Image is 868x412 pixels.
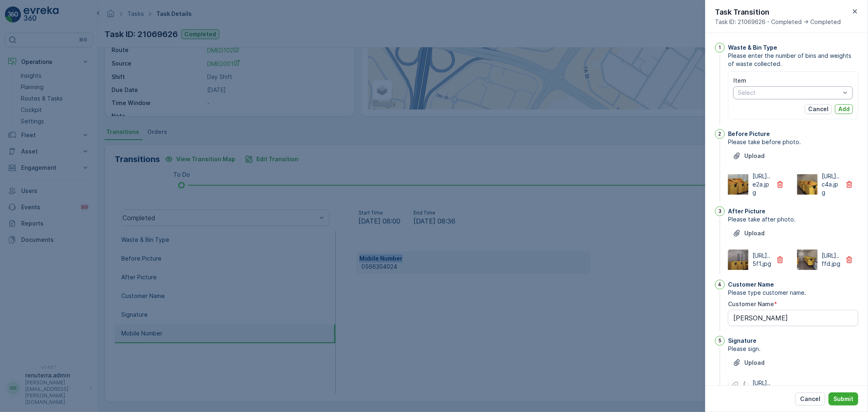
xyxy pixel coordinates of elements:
p: Add [838,105,850,113]
p: Customer Name [728,281,774,289]
span: Task ID: 21069626 - Completed -> Completed [715,18,841,26]
p: Upload [744,229,765,237]
span: Please take after photo. [728,215,858,224]
button: Cancel [805,104,832,114]
img: Media Preview [797,174,818,195]
div: 4 [715,280,725,289]
div: 5 [715,336,725,346]
img: Media Preview [728,381,748,401]
p: [URL]..ffd.jpg [822,252,840,268]
p: Select [738,89,840,97]
span: Please sign. [728,345,858,353]
div: 2 [715,129,725,139]
p: Waste & Bin Type [728,44,777,52]
div: 1 [715,43,725,53]
p: [URL]..5f1.jpg [752,252,771,268]
button: Add [835,104,853,114]
p: Upload [744,152,765,160]
p: Cancel [808,105,829,113]
img: Media Preview [797,250,818,270]
p: [URL]..c4a.jpg [822,172,840,197]
p: Submit [833,395,853,403]
p: [URL]..7d7.jpg [752,379,771,403]
p: Signature [728,337,756,345]
button: Submit [829,392,858,405]
img: Media Preview [728,250,748,270]
p: Cancel [800,395,820,403]
span: Please type customer name. [728,289,858,297]
img: Media Preview [728,174,748,195]
span: Please enter the number of bins and weights of waste collected. [728,52,858,68]
div: 3 [715,206,725,216]
p: After Picture [728,207,765,215]
p: Upload [744,359,765,367]
p: [URL]..e2a.jpg [752,172,771,197]
label: Item [733,77,746,84]
label: Customer Name [728,300,774,307]
p: Task Transition [715,7,841,18]
p: Before Picture [728,130,770,138]
span: Please take before photo. [728,138,858,146]
button: Upload File [728,227,770,240]
button: Cancel [795,392,825,405]
button: Upload File [728,356,770,369]
button: Upload File [728,149,770,162]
